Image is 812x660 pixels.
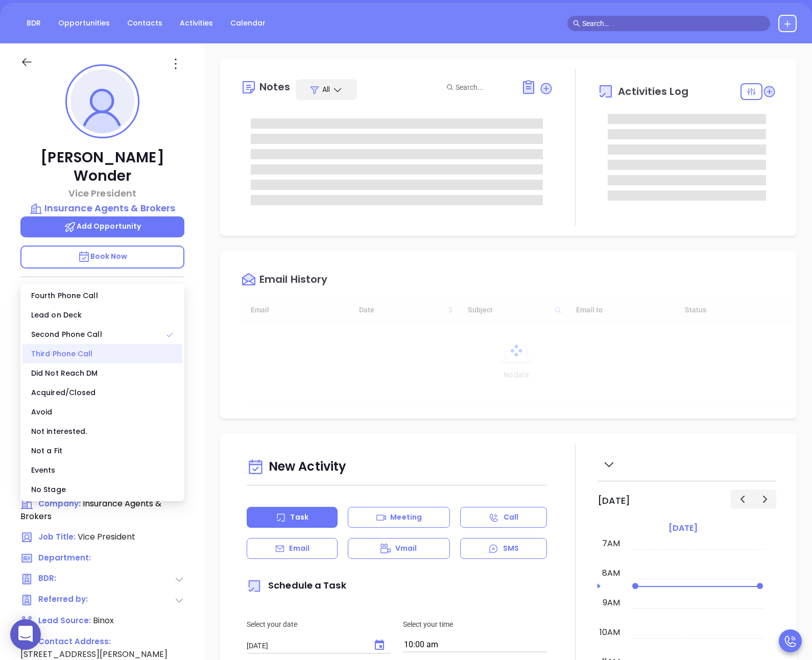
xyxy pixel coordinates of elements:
[322,84,330,94] span: All
[22,460,182,480] div: Events
[20,149,184,185] p: [PERSON_NAME] Wonder
[290,512,308,523] p: Task
[38,531,76,542] span: Job Title:
[369,635,390,655] button: Choose date, selected date is Aug 26, 2025
[598,495,630,506] h2: [DATE]
[289,543,309,554] p: Email
[504,512,518,523] p: Call
[22,344,182,363] div: Third Phone Call
[22,363,182,383] div: Did Not Reach DM
[582,18,765,29] input: Search…
[38,498,81,509] span: Company:
[259,82,291,92] div: Notes
[20,498,161,522] span: Insurance Agents & Brokers
[573,20,580,27] span: search
[121,15,169,32] a: Contacts
[395,543,417,554] p: Vmail
[22,383,182,402] div: Acquired/Closed
[93,615,114,626] span: Binox
[247,619,391,630] p: Select your date
[20,15,47,32] a: BDR
[503,543,519,554] p: SMS
[22,402,182,422] div: Avoid
[22,286,182,305] div: Fourth Phone Call
[38,615,91,626] span: Lead Source:
[731,490,754,508] button: Previous day
[78,531,135,543] span: Vice President
[38,636,111,647] span: Contact Address:
[456,82,510,93] input: Search...
[247,579,346,592] span: Schedule a Task
[22,422,182,441] div: Not interested.
[22,305,182,325] div: Lead on Deck
[20,201,184,215] a: Insurance Agents & Brokers
[666,521,700,535] a: [DATE]
[38,552,91,563] span: Department:
[247,641,365,651] input: MM/DD/YYYY
[618,86,688,96] span: Activities Log
[403,619,547,630] p: Select your time
[70,69,134,133] img: profile-user
[390,512,422,523] p: Meeting
[52,15,116,32] a: Opportunities
[22,441,182,460] div: Not a Fit
[174,15,219,32] a: Activities
[247,454,547,480] div: New Activity
[22,325,182,344] div: Second Phone Call
[259,274,327,288] div: Email History
[20,186,184,200] p: Vice President
[601,597,622,609] div: 9am
[22,480,182,499] div: No Stage
[38,573,91,585] span: BDR:
[598,626,622,639] div: 10am
[600,537,622,550] div: 7am
[224,15,272,32] a: Calendar
[78,251,128,261] span: Book Now
[600,567,622,579] div: 8am
[38,594,91,606] span: Referred by:
[753,490,776,508] button: Next day
[64,221,141,231] span: Add Opportunity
